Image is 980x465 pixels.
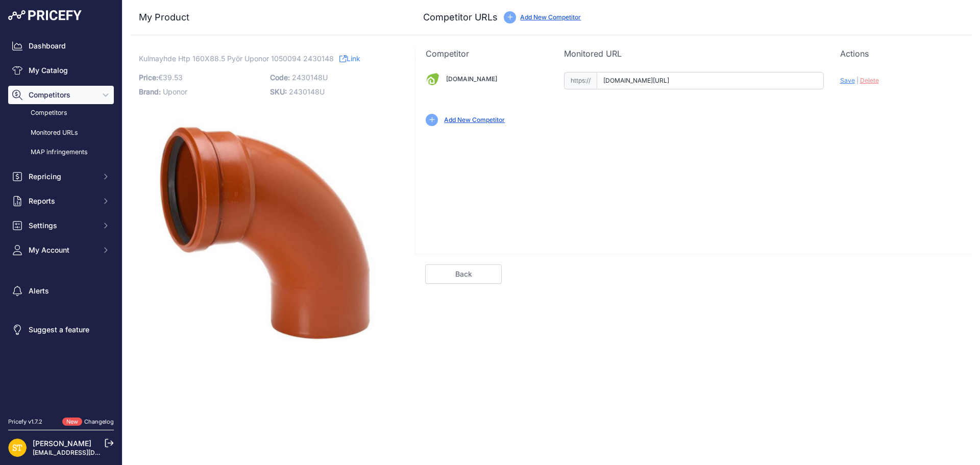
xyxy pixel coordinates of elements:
[8,241,114,259] button: My Account
[8,37,114,405] nav: Sidebar
[163,87,187,96] span: Uponor
[163,73,183,82] span: 39.53
[139,87,161,96] span: Brand:
[8,10,82,20] img: Pricefy Logo
[860,77,879,84] span: Delete
[8,86,114,104] button: Competitors
[446,75,497,83] a: [DOMAIN_NAME]
[8,418,42,426] div: Pricefy v1.7.2
[8,192,114,210] button: Reports
[29,172,95,182] span: Repricing
[33,439,91,448] a: [PERSON_NAME]
[62,418,82,426] span: New
[8,282,114,300] a: Alerts
[292,73,328,82] span: 2430148U
[29,90,95,100] span: Competitors
[8,216,114,235] button: Settings
[8,321,114,339] a: Suggest a feature
[139,10,395,25] h3: My Product
[840,77,855,84] span: Save
[8,167,114,186] button: Repricing
[139,73,158,82] span: Price:
[840,47,962,60] p: Actions
[29,245,95,255] span: My Account
[339,52,360,65] a: Link
[33,449,139,456] a: [EMAIL_ADDRESS][DOMAIN_NAME]
[856,77,859,84] span: |
[29,196,95,206] span: Reports
[426,47,547,60] p: Competitor
[270,87,287,96] span: SKU:
[139,52,334,65] span: Kulmayhde Htp 160X88.5 Pyör Uponor 1050094 2430148
[8,61,114,80] a: My Catalog
[564,72,597,89] span: https://
[564,47,824,60] p: Monitored URL
[8,104,114,122] a: Competitors
[520,13,581,21] a: Add New Competitor
[444,116,505,124] a: Add New Competitor
[8,124,114,142] a: Monitored URLs
[597,72,824,89] input: karelianstore.fi/product
[8,143,114,161] a: MAP infringements
[425,264,502,284] a: Back
[8,37,114,55] a: Dashboard
[139,70,264,85] p: €
[84,418,114,425] a: Changelog
[423,10,498,25] h3: Competitor URLs
[270,73,290,82] span: Code:
[29,221,95,231] span: Settings
[289,87,325,96] span: 2430148U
